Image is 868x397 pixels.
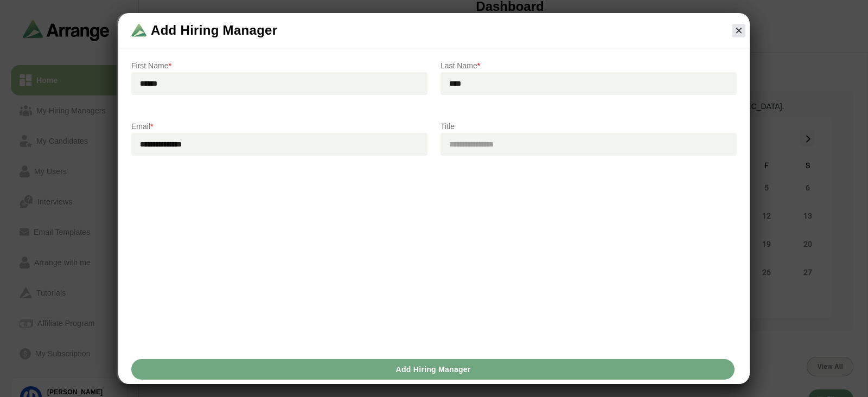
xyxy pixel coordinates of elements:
p: Title [441,120,737,133]
span: Add Hiring Manager [151,22,277,39]
span: Add Hiring Manager [395,359,470,380]
button: Add Hiring Manager [131,359,735,380]
p: Email [131,120,427,133]
p: First Name [131,59,427,72]
p: Last Name [441,59,737,72]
